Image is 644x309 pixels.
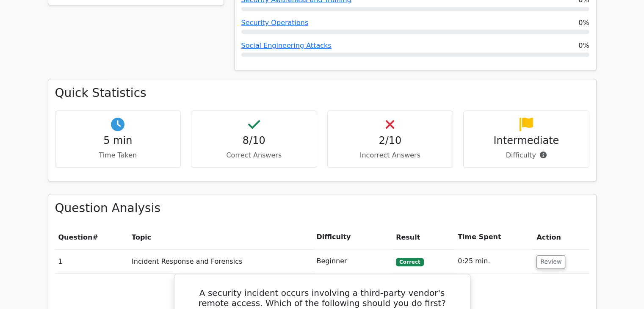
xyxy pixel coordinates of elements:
[55,225,129,249] th: #
[55,249,129,273] td: 1
[241,19,309,27] a: Security Operations
[62,150,174,160] p: Time Taken
[536,255,565,268] button: Review
[396,258,423,266] span: Correct
[470,135,582,147] h4: Intermediate
[454,225,533,249] th: Time Spent
[313,249,392,273] td: Beginner
[241,41,332,50] a: Social Engineering Attacks
[334,150,446,160] p: Incorrect Answers
[578,18,589,28] span: 0%
[185,288,460,308] h5: A security incident occurs involving a third-party vendor's remote access. Which of the following...
[198,150,310,160] p: Correct Answers
[62,135,174,147] h4: 5 min
[533,225,589,249] th: Action
[470,150,582,160] p: Difficulty
[58,233,93,241] span: Question
[128,249,313,273] td: Incident Response and Forensics
[392,225,454,249] th: Result
[128,225,313,249] th: Topic
[198,135,310,147] h4: 8/10
[55,86,589,100] h3: Quick Statistics
[454,249,533,273] td: 0:25 min.
[334,135,446,147] h4: 2/10
[578,41,589,51] span: 0%
[313,225,392,249] th: Difficulty
[55,201,589,215] h3: Question Analysis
